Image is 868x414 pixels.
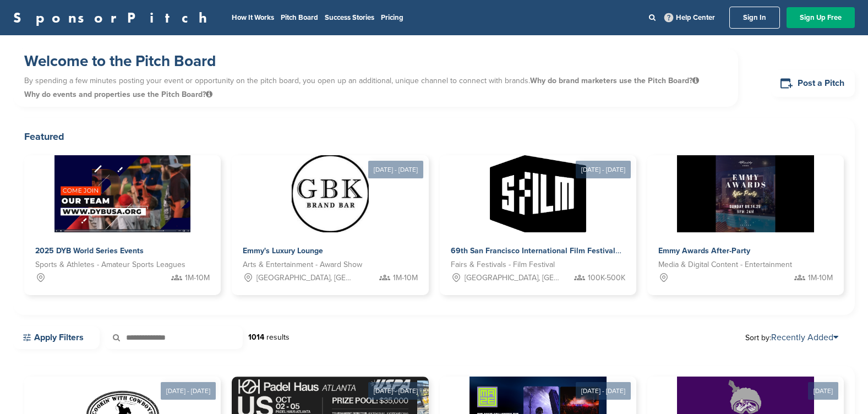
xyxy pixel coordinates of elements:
a: [DATE] - [DATE] Sponsorpitch & 69th San Francisco International Film Festival Fairs & Festivals -... [440,138,636,295]
a: Success Stories [325,13,374,22]
span: Arts & Entertainment - Award Show [243,259,362,271]
img: Sponsorpitch & [54,155,190,232]
div: [DATE] - [DATE] [368,161,423,178]
span: 1M-10M [808,272,833,284]
span: 69th San Francisco International Film Festival [451,246,615,255]
div: [DATE] - [DATE] [161,382,216,400]
span: [GEOGRAPHIC_DATA], [GEOGRAPHIC_DATA] [256,272,356,284]
span: Sort by: [745,333,838,342]
span: 1M-10M [393,272,418,284]
span: Fairs & Festivals - Film Festival [451,259,555,271]
span: Why do brand marketers use the Pitch Board? [530,76,699,85]
span: Media & Digital Content - Entertainment [658,259,792,271]
a: Sign In [729,7,780,29]
h1: Welcome to the Pitch Board [24,51,727,71]
span: Why do events and properties use the Pitch Board? [24,90,212,99]
a: Post a Pitch [771,70,855,97]
h2: Featured [24,129,844,144]
a: Recently Added [771,332,838,343]
a: Sign Up Free [787,7,855,28]
p: By spending a few minutes posting your event or opportunity on the pitch board, you open up an ad... [24,71,727,104]
a: How It Works [232,13,274,22]
span: Sports & Athletes - Amateur Sports Leagues [35,259,185,271]
img: Sponsorpitch & [490,155,586,232]
span: [GEOGRAPHIC_DATA], [GEOGRAPHIC_DATA] [465,272,564,284]
a: Pricing [381,13,403,22]
img: Sponsorpitch & [677,155,814,232]
div: [DATE] [808,382,838,400]
span: 100K-500K [588,272,625,284]
img: Sponsorpitch & [292,155,369,232]
a: Apply Filters [13,326,100,349]
span: Emmy Awards After-Party [658,246,750,255]
span: Emmy's Luxury Lounge [243,246,323,255]
a: Help Center [662,11,717,24]
a: [DATE] - [DATE] Sponsorpitch & Emmy's Luxury Lounge Arts & Entertainment - Award Show [GEOGRAPHIC... [232,138,428,295]
a: Sponsorpitch & Emmy Awards After-Party Media & Digital Content - Entertainment 1M-10M [647,155,844,295]
div: [DATE] - [DATE] [576,161,631,178]
div: [DATE] - [DATE] [368,382,423,400]
span: 2025 DYB World Series Events [35,246,144,255]
a: Pitch Board [281,13,318,22]
a: Sponsorpitch & 2025 DYB World Series Events Sports & Athletes - Amateur Sports Leagues 1M-10M [24,155,221,295]
strong: 1014 [248,333,264,342]
span: results [266,333,290,342]
div: [DATE] - [DATE] [576,382,631,400]
a: SponsorPitch [13,10,214,25]
span: 1M-10M [185,272,210,284]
